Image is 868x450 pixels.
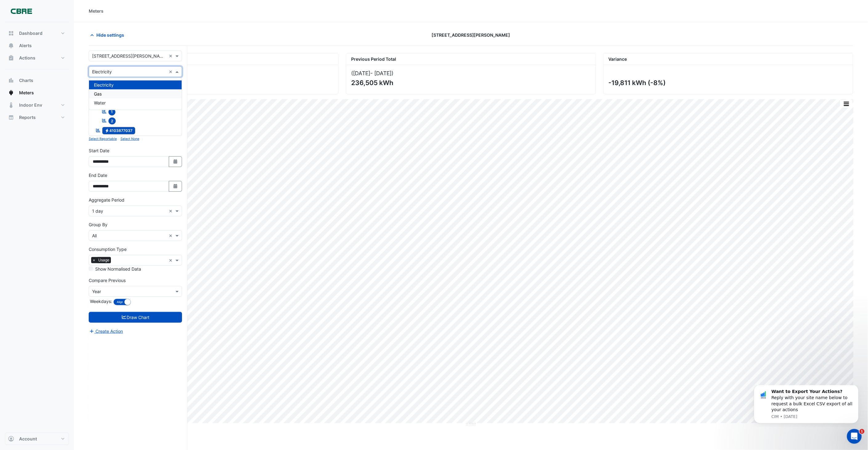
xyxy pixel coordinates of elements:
[7,5,35,17] img: Company Logo
[89,197,124,203] label: Aggregate Period
[89,246,127,252] label: Consumption Type
[8,102,14,108] app-icon: Indoor Env
[102,118,107,123] fa-icon: Reportable
[14,5,24,15] img: Profile image for CIM
[19,90,34,96] span: Meters
[94,91,102,96] span: Gas
[94,100,106,105] span: Water
[95,128,101,133] fa-icon: Reportable
[169,68,174,75] span: Clear
[8,77,14,84] app-icon: Charts
[5,39,69,52] button: Alerts
[89,172,107,178] label: End Date
[5,99,69,111] button: Indoor Env
[120,136,139,141] button: Select None
[19,102,42,108] span: Indoor Env
[94,70,333,76] div: ([DATE] )
[169,53,174,59] span: Clear
[89,53,338,65] div: Current Period Total
[169,232,174,239] span: Clear
[94,79,332,87] div: 216,695 kWh
[8,114,14,121] app-icon: Reports
[96,32,124,38] span: Hide settings
[609,79,847,87] div: -19,811 kWh (-8%)
[370,70,391,76] span: - [DATE]
[5,87,69,99] button: Meters
[173,159,178,164] fa-icon: Select Date
[8,43,14,49] app-icon: Alerts
[8,55,14,61] app-icon: Actions
[97,257,111,263] span: Usage
[847,429,862,444] iframe: Intercom live chat
[840,100,853,108] button: More Options
[89,147,109,154] label: Start Date
[19,436,37,442] span: Account
[27,29,109,34] p: Message from CIM, sent 4w ago
[19,55,35,61] span: Actions
[604,53,853,65] div: Variance
[89,30,128,40] button: Hide settings
[108,117,116,125] span: 2
[19,77,33,84] span: Charts
[89,137,117,141] small: Select Reportable
[5,433,69,445] button: Account
[89,136,117,141] button: Select Reportable
[89,328,124,335] button: Create Action
[89,277,126,284] label: Compare Previous
[27,3,109,27] div: Message content
[5,74,69,87] button: Charts
[27,4,98,9] b: Want to Export Your Actions?
[169,257,174,264] span: Clear
[89,221,107,228] label: Group By
[8,30,14,36] app-icon: Dashboard
[108,108,116,116] span: 1
[95,266,141,272] label: Show Normalised Data
[19,114,36,121] span: Reports
[745,385,868,427] iframe: Intercom notifications message
[120,137,139,141] small: Select None
[860,429,865,434] span: 1
[89,8,103,14] div: Meters
[173,184,178,189] fa-icon: Select Date
[89,312,182,323] button: Draw Chart
[89,78,182,110] ng-dropdown-panel: Options list
[102,127,136,134] span: 4103877037
[346,53,595,65] div: Previous Period Total
[8,90,14,96] app-icon: Meters
[19,30,43,36] span: Dashboard
[351,70,590,76] div: ([DATE] )
[19,43,32,49] span: Alerts
[351,79,589,87] div: 236,505 kWh
[102,109,107,114] fa-icon: Reportable
[27,3,109,27] div: Reply with your site name below to request a bulk Excel CSV export of all your actions
[91,257,97,263] span: ×
[94,82,114,88] span: Electricity
[89,298,112,305] label: Weekdays:
[5,52,69,64] button: Actions
[432,32,510,38] span: [STREET_ADDRESS][PERSON_NAME]
[5,111,69,124] button: Reports
[105,128,109,133] fa-icon: Electricity
[5,27,69,39] button: Dashboard
[169,208,174,214] span: Clear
